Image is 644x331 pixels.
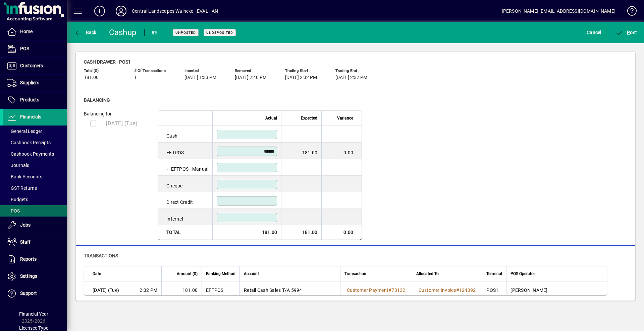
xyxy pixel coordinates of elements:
[486,270,502,277] span: Terminal
[335,75,367,80] span: [DATE] 2:32 PM
[132,6,218,16] div: Central Landscapes Waiheke - EVAL - AN
[184,75,216,80] span: [DATE] 1:33 PM
[67,26,104,38] app-page-header-button: Back
[239,281,340,295] td: Retail Cash Sales T/A 5994
[7,208,20,214] span: POS
[3,217,67,234] a: Jobs
[134,75,137,80] span: 1
[84,59,131,65] span: Cash drawer - POS1
[3,194,67,205] a: Budgets
[285,69,325,73] span: Trading start
[3,285,67,302] a: Support
[7,163,29,168] span: Journals
[20,114,41,119] span: Financials
[281,225,321,240] td: 181.00
[7,174,42,179] span: Bank Accounts
[93,270,101,277] span: Date
[158,225,212,240] td: Total
[20,239,31,245] span: Staff
[20,256,37,262] span: Reports
[161,281,202,295] td: 181.00
[202,281,239,295] td: EFTPOS
[506,281,607,295] td: [PERSON_NAME]
[615,30,637,35] span: ost
[206,270,235,277] span: Banking Method
[19,325,48,331] span: Licensee Type
[7,185,37,191] span: GST Returns
[3,251,67,268] a: Reports
[106,120,138,127] span: [DATE] (Tue)
[321,143,362,159] td: 0.00
[20,80,39,85] span: Suppliers
[614,26,639,38] button: Post
[347,287,388,293] span: Customer Payment
[3,23,67,40] a: Home
[84,97,110,103] span: Balancing
[158,176,212,192] td: Cheque
[110,5,132,17] button: Profile
[84,253,118,258] span: Transactions
[301,114,317,122] span: Expected
[84,75,99,80] span: 181.00
[3,268,67,285] a: Settings
[456,287,459,293] span: #
[158,209,212,225] td: Internet
[265,114,277,122] span: Actual
[587,27,601,38] span: Cancel
[74,30,97,35] span: Back
[3,205,67,217] a: POS
[19,311,48,317] span: Financial Year
[235,75,267,80] span: [DATE] 2:40 PM
[72,26,98,38] button: Back
[285,75,317,80] span: [DATE] 2:32 PM
[459,287,476,293] span: 124392
[419,287,456,293] span: Customer Invoice
[175,30,196,35] span: Unposted
[140,287,157,294] span: 2:32 PM
[184,69,225,73] span: Inserted
[158,192,212,209] td: Direct Credit
[84,110,151,117] div: Balancing for
[20,63,43,68] span: Customers
[244,270,259,277] span: Account
[416,286,478,294] a: Customer Invoice#124392
[206,30,233,35] span: Undeposited
[335,69,376,73] span: Trading end
[622,1,636,23] a: Knowledge Base
[344,270,366,277] span: Transaction
[3,160,67,171] a: Journals
[3,126,67,137] a: General Ledger
[416,270,439,277] span: Allocated To
[109,27,138,38] div: Cashup
[3,148,67,160] a: Cashbook Payments
[3,171,67,182] a: Bank Accounts
[7,197,28,202] span: Budgets
[7,151,54,157] span: Cashbook Payments
[151,27,158,38] div: #9
[3,92,67,108] a: Products
[20,46,29,51] span: POS
[281,143,321,159] td: 181.00
[511,270,535,277] span: POS Operator
[20,97,39,102] span: Products
[585,26,603,38] button: Cancel
[93,287,119,294] span: [DATE] (Tue)
[3,40,67,57] a: POS
[158,126,212,143] td: Cash
[134,69,174,73] span: # of Transactions
[3,182,67,194] a: GST Returns
[158,143,212,159] td: EFTPOS
[391,287,405,293] span: 73132
[344,286,408,294] a: Customer Payment#73132
[3,58,67,74] a: Customers
[158,159,212,176] td: ~ EFTPOS - Manual
[177,270,198,277] span: Amount ($)
[627,30,630,35] span: P
[20,222,31,228] span: Jobs
[212,225,281,240] td: 181.00
[84,69,124,73] span: Total ($)
[321,225,362,240] td: 0.00
[3,75,67,91] a: Suppliers
[235,69,275,73] span: Removed
[502,6,615,16] div: [PERSON_NAME] [EMAIL_ADDRESS][DOMAIN_NAME]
